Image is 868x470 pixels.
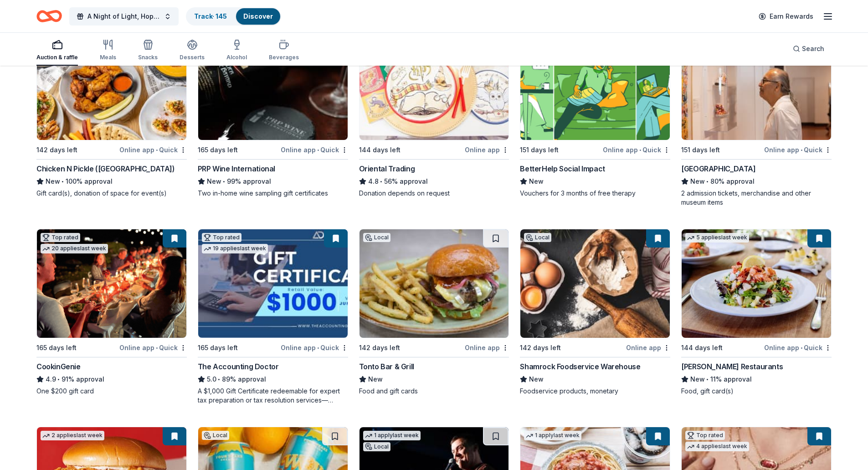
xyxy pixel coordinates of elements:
[138,54,158,61] div: Snacks
[198,229,348,405] a: Image for The Accounting DoctorTop rated19 applieslast week165 days leftOnline app•QuickThe Accou...
[524,431,581,440] div: 1 apply last week
[368,176,379,187] span: 4.8
[198,189,348,198] div: Two in-home wine sampling gift certificates
[36,342,77,353] div: 165 days left
[681,189,832,207] div: 2 admission tickets, merchandise and other museum items
[87,11,160,22] span: A Night of Light, Hope, and Legacy Gala 2026
[198,342,238,353] div: 165 days left
[529,374,544,385] span: New
[465,144,509,155] div: Online app
[36,374,187,385] div: 91% approval
[202,431,229,440] div: Local
[36,229,187,396] a: Image for CookinGenieTop rated20 applieslast week165 days leftOnline app•QuickCookinGenie4.9•91% ...
[180,54,205,61] div: Desserts
[520,342,561,353] div: 142 days left
[682,31,831,140] img: Image for Heard Museum
[359,342,400,353] div: 142 days left
[363,442,390,451] div: Local
[529,176,544,187] span: New
[198,31,348,140] img: Image for PRP Wine International
[685,431,725,440] div: Top rated
[138,36,158,66] button: Snacks
[359,229,509,396] a: Image for Tonto Bar & GrillLocal142 days leftOnline appTonto Bar & GrillNewFood and gift cards
[465,342,509,353] div: Online app
[681,374,832,385] div: 11% approval
[690,374,705,385] span: New
[603,144,670,155] div: Online app Quick
[363,233,390,242] div: Local
[520,145,559,155] div: 151 days left
[360,229,509,338] img: Image for Tonto Bar & Grill
[223,178,225,185] span: •
[100,36,116,66] button: Meals
[207,374,216,385] span: 5.0
[36,31,187,198] a: Image for Chicken N Pickle (Glendale)2 applieslast weekLocal142 days leftOnline app•QuickChicken ...
[682,229,831,338] img: Image for Cameron Mitchell Restaurants
[359,163,415,174] div: Oriental Trading
[359,189,509,198] div: Donation depends on request
[46,374,56,385] span: 4.9
[801,146,802,154] span: •
[37,31,186,140] img: Image for Chicken N Pickle (Glendale)
[198,387,348,405] div: A $1,000 Gift Certificate redeemable for expert tax preparation or tax resolution services—recipi...
[359,387,509,396] div: Food and gift cards
[198,145,238,155] div: 165 days left
[226,36,247,66] button: Alcohol
[218,376,220,383] span: •
[681,145,720,155] div: 151 days left
[226,54,247,61] div: Alcohol
[363,431,421,440] div: 1 apply last week
[202,233,241,242] div: Top rated
[36,54,78,61] div: Auction & raffle
[269,36,299,66] button: Beverages
[685,233,749,243] div: 5 applies last week
[41,233,80,242] div: Top rated
[317,344,319,351] span: •
[281,342,348,353] div: Online app Quick
[368,374,383,385] span: New
[786,40,832,58] button: Search
[520,163,605,174] div: BetterHelp Social Impact
[243,12,273,20] a: Discover
[36,189,187,198] div: Gift card(s), donation of space for event(s)
[520,31,670,198] a: Image for BetterHelp Social Impact34 applieslast week151 days leftOnline app•QuickBetterHelp Soci...
[520,229,670,338] img: Image for Shamrock Foodservice Warehouse
[62,178,64,185] span: •
[681,229,832,396] a: Image for Cameron Mitchell Restaurants5 applieslast week144 days leftOnline app•Quick[PERSON_NAME...
[764,144,832,155] div: Online app Quick
[41,431,104,440] div: 2 applies last week
[359,145,401,155] div: 144 days left
[520,361,640,372] div: Shamrock Foodservice Warehouse
[69,7,179,26] button: A Night of Light, Hope, and Legacy Gala 2026
[269,54,299,61] div: Beverages
[198,31,348,198] a: Image for PRP Wine International15 applieslast week165 days leftOnline app•QuickPRP Wine Internat...
[46,176,60,187] span: New
[36,36,78,66] button: Auction & raffle
[198,176,348,187] div: 99% approval
[100,54,116,61] div: Meals
[119,144,187,155] div: Online app Quick
[281,144,348,155] div: Online app Quick
[802,43,824,54] span: Search
[520,387,670,396] div: Foodservice products, monetary
[57,376,60,383] span: •
[639,146,641,154] span: •
[753,8,819,25] a: Earn Rewards
[681,342,723,353] div: 144 days left
[520,189,670,198] div: Vouchers for 3 months of free therapy
[198,229,348,338] img: Image for The Accounting Doctor
[685,442,749,451] div: 4 applies last week
[681,163,755,174] div: [GEOGRAPHIC_DATA]
[690,176,705,187] span: New
[37,229,186,338] img: Image for CookinGenie
[194,12,227,20] a: Track· 145
[681,176,832,187] div: 80% approval
[198,361,279,372] div: The Accounting Doctor
[202,244,268,253] div: 19 applies last week
[359,31,509,198] a: Image for Oriental TradingTop rated8 applieslast week144 days leftOnline appOriental Trading4.8•5...
[207,176,221,187] span: New
[186,7,281,26] button: Track· 145Discover
[626,342,670,353] div: Online app
[36,361,81,372] div: CookinGenie
[520,229,670,396] a: Image for Shamrock Foodservice WarehouseLocal142 days leftOnline appShamrock Foodservice Warehous...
